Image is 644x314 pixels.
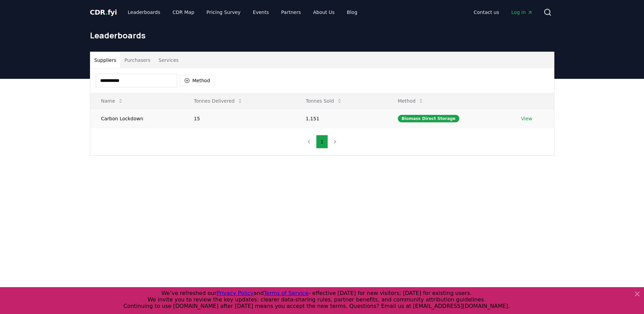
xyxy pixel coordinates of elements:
button: Tonnes Delivered [188,94,248,108]
div: Biomass Direct Storage [398,115,459,122]
nav: Main [122,6,363,18]
span: CDR fyi [90,8,117,16]
nav: Main [468,6,538,18]
button: Method [392,94,429,108]
a: Events [247,6,274,18]
button: Purchasers [120,52,154,68]
button: Name [96,94,129,108]
h1: Leaderboards [90,30,554,41]
a: Log in [506,6,538,18]
a: Leaderboards [122,6,166,18]
td: Carbon Lockdown [90,109,183,128]
button: Tonnes Sold [300,94,347,108]
a: CDR.fyi [90,7,117,17]
button: Method [180,75,215,86]
button: Suppliers [90,52,121,68]
a: Contact us [468,6,504,18]
button: Services [154,52,183,68]
td: 15 [183,109,295,128]
a: CDR Map [167,6,200,18]
a: Blog [342,6,363,18]
span: Log in [511,9,532,16]
a: Partners [276,6,306,18]
td: 1.151 [295,109,387,128]
a: View [521,115,532,122]
button: 1 [316,135,328,149]
a: Pricing Survey [201,6,246,18]
span: . [105,8,108,16]
a: About Us [308,6,340,18]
